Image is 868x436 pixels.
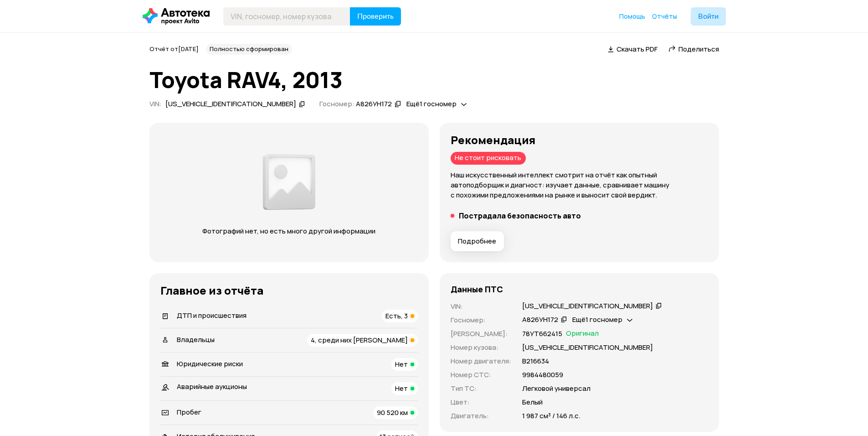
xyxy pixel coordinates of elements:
p: Тип ТС : [451,384,511,394]
span: Подробнее [458,237,496,246]
span: Пробег [177,407,201,417]
h5: Пострадала безопасность авто [459,211,581,220]
div: [US_VEHICLE_IDENTIFICATION_NUMBER] [165,99,296,109]
span: Оригинал [566,329,599,339]
h3: Главное из отчёта [160,284,418,297]
a: Помощь [619,12,645,21]
span: Аварийные аукционы [177,382,247,391]
p: [PERSON_NAME] : [451,329,511,339]
span: Юридические риски [177,359,243,369]
span: Нет [395,359,408,369]
span: Есть, 3 [385,311,408,321]
span: Нет [395,384,408,393]
input: VIN, госномер, номер кузова [223,7,350,26]
p: 1 987 см³ / 146 л.с. [522,411,580,421]
span: Скачать PDF [616,44,657,54]
p: Белый [522,397,543,407]
span: 90 520 км [377,408,408,417]
h4: Данные ПТС [451,284,503,294]
div: А826УН172 [522,315,558,325]
p: В216634 [522,356,549,366]
span: Владельцы [177,335,215,344]
p: Наш искусственный интеллект смотрит на отчёт как опытный автоподборщик и диагност: изучает данные... [451,170,708,200]
p: 9984480059 [522,370,563,380]
span: Войти [698,13,719,20]
p: [US_VEHICLE_IDENTIFICATION_NUMBER] [522,343,653,353]
div: А826УН172 [356,99,392,109]
img: d89e54fb62fcf1f0.png [260,149,318,215]
p: 78УТ662415 [522,329,562,339]
p: Номер СТС : [451,370,511,380]
div: Полностью сформирован [206,44,292,55]
span: Проверить [357,13,394,20]
div: [US_VEHICLE_IDENTIFICATION_NUMBER] [522,301,653,311]
span: VIN : [149,99,162,109]
p: Номер двигателя : [451,356,511,366]
span: Отчёт от [DATE] [149,45,199,53]
span: Ещё 1 госномер [572,315,622,324]
span: ДТП и происшествия [177,311,247,320]
span: Госномер: [319,99,354,109]
button: Подробнее [451,231,504,251]
span: Отчёты [652,12,677,21]
button: Проверить [350,7,401,26]
p: Двигатель : [451,411,511,421]
p: Легковой универсал [522,384,591,394]
span: 4, среди них [PERSON_NAME] [311,335,408,345]
span: Поделиться [678,44,719,54]
a: Поделиться [668,44,719,54]
h3: Рекомендация [451,134,708,146]
span: Помощь [619,12,645,21]
button: Войти [691,7,726,26]
div: Не стоит рисковать [451,152,526,165]
a: Отчёты [652,12,677,21]
h1: Toyota RAV4, 2013 [149,67,719,92]
p: Госномер : [451,315,511,325]
a: Скачать PDF [608,44,657,54]
p: Фотографий нет, но есть много другой информации [194,226,385,236]
span: Ещё 1 госномер [406,99,457,109]
p: Цвет : [451,397,511,407]
p: VIN : [451,301,511,311]
p: Номер кузова : [451,343,511,353]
